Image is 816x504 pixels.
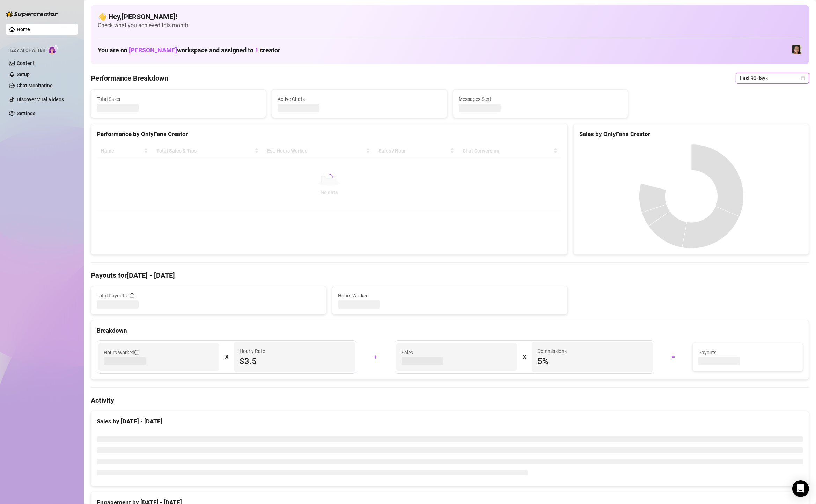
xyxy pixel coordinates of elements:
[361,351,390,363] div: +
[240,356,350,367] span: $3.5
[10,47,45,54] span: Izzy AI Chatter
[338,292,562,299] span: Hours Worked
[278,95,441,103] span: Active Chats
[698,349,797,356] span: Payouts
[17,27,30,32] a: Home
[523,351,526,363] div: X
[97,129,562,139] div: Performance by OnlyFans Creator
[740,73,805,83] span: Last 90 days
[97,292,127,299] span: Total Payouts
[97,326,803,335] div: Breakdown
[130,293,134,298] span: info-circle
[91,270,809,280] h4: Payouts for [DATE] - [DATE]
[792,45,802,54] img: Luna
[98,12,802,22] h4: 👋 Hey, [PERSON_NAME] !
[91,395,809,405] h4: Activity
[240,347,265,355] article: Hourly Rate
[17,111,35,116] a: Settings
[98,46,280,54] h1: You are on workspace and assigned to creator
[48,44,59,54] img: AI Chatter
[6,10,58,17] img: logo-BBDzfeDw.svg
[459,95,622,103] span: Messages Sent
[17,97,64,102] a: Discover Viral Videos
[324,172,334,182] span: loading
[579,129,803,139] div: Sales by OnlyFans Creator
[255,46,258,54] span: 1
[402,349,512,356] span: Sales
[98,22,802,29] span: Check what you achieved this month
[537,347,567,355] article: Commissions
[17,83,53,88] a: Chat Monitoring
[537,356,647,367] span: 5 %
[17,60,35,66] a: Content
[91,73,168,83] h4: Performance Breakdown
[129,46,177,54] span: [PERSON_NAME]
[659,351,688,363] div: =
[17,72,30,77] a: Setup
[801,76,805,80] span: calendar
[97,95,260,103] span: Total Sales
[104,349,139,356] span: Hours Worked
[225,351,228,363] div: X
[97,417,803,426] div: Sales by [DATE] - [DATE]
[792,480,809,497] div: Open Intercom Messenger
[134,350,139,355] span: info-circle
